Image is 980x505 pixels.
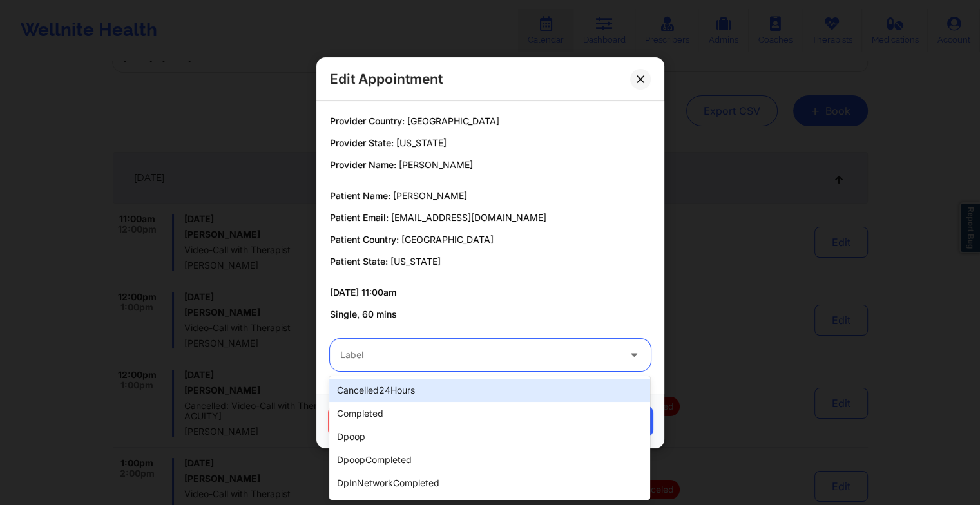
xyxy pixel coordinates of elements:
[330,211,651,224] p: Patient Email:
[330,308,651,321] p: Single, 60 mins
[330,255,651,268] p: Patient State:
[330,189,651,202] p: Patient Name:
[330,115,651,128] p: Provider Country:
[399,159,473,170] span: [PERSON_NAME]
[327,406,461,437] button: Cancel Appointment
[330,70,443,88] h2: Edit Appointment
[330,158,651,171] p: Provider Name:
[329,402,650,425] div: completed
[330,286,651,299] p: [DATE] 11:00am
[330,233,651,246] p: Patient Country:
[391,212,546,223] span: [EMAIL_ADDRESS][DOMAIN_NAME]
[329,425,650,448] div: dpoop
[329,448,650,472] div: dpoopCompleted
[396,137,447,148] span: [US_STATE]
[390,256,441,267] span: [US_STATE]
[407,115,499,126] span: [GEOGRAPHIC_DATA]
[330,137,651,149] p: Provider State:
[401,234,494,245] span: [GEOGRAPHIC_DATA]
[329,472,650,495] div: dpInNetworkCompleted
[548,406,653,437] button: Save Changes
[393,190,467,201] span: [PERSON_NAME]
[329,379,650,402] div: cancelled24Hours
